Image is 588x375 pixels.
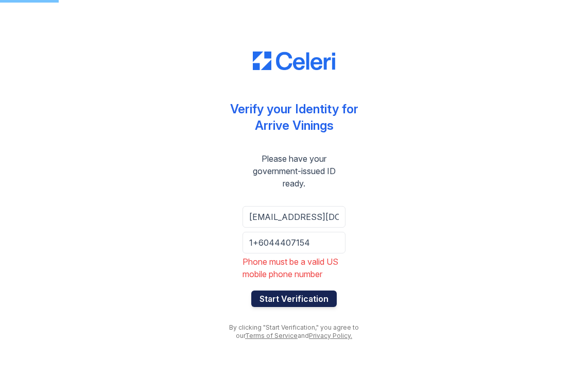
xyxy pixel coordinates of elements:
div: Please have your government-issued ID ready. [222,152,366,190]
div: Phone must be a valid US mobile phone number [243,255,345,280]
input: Email [243,206,345,228]
a: Terms of Service [245,332,298,339]
img: CE_Logo_Blue-a8612792a0a2168367f1c8372b55b34899dd931a85d93a1a3d3e32e68fde9ad4.png [253,52,335,70]
div: By clicking "Start Verification," you agree to our and [222,323,366,340]
div: Verify your Identity for Arrive Vinings [230,101,358,134]
button: Start Verification [251,291,337,307]
a: Privacy Policy. [309,332,352,339]
input: Phone [243,232,345,253]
